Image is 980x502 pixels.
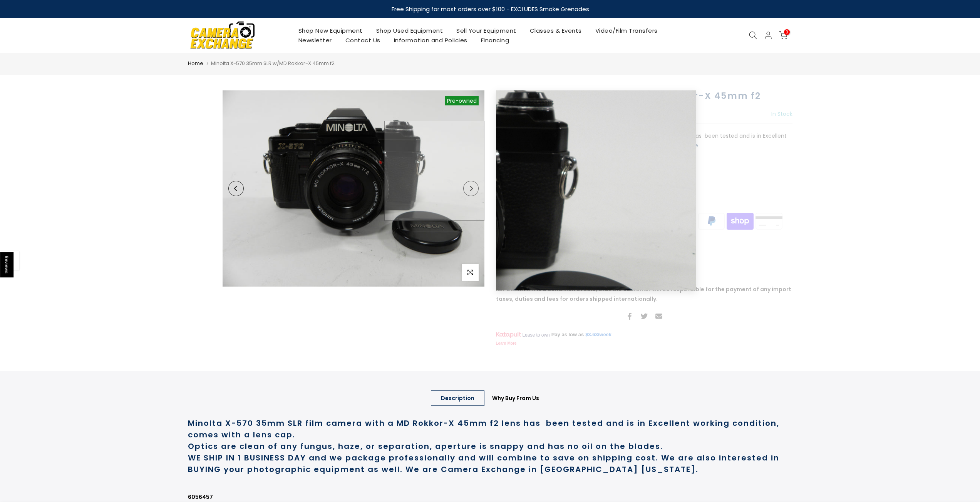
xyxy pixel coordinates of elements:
a: Why Buy From Us [482,390,549,406]
a: Financing [474,35,516,45]
a: Learn More [496,341,517,345]
div: SKU: [496,255,792,265]
a: Sell Your Equipment [450,26,523,35]
span: Lease to own [522,332,549,338]
strong: Minolta X-570 35mm SLR film camera with a MD Rokkor-X 45mm f2 lens has been tested and is in Exce... [188,418,779,440]
span: Minolta X-570 35mm SLR w/MD Rokkor-X 45mm f2 [211,60,335,67]
img: apple pay [582,212,611,230]
span: In Stock [527,268,548,276]
img: master [668,212,697,230]
img: shopify pay [726,212,755,230]
span: 6056457 [507,255,531,265]
strong: WE SHIP IN 1 BUSINESS DAY and we package professionally and will combine to save on shipping cost... [188,452,779,475]
button: Add to cart [546,158,613,173]
img: discover [611,212,640,230]
img: paypal [697,212,726,230]
span: 0 [784,29,790,35]
strong: IMPORTANT: It is a condition of sale, that the customer will be responsible for the payment of an... [496,285,791,303]
a: Share on Twitter [641,312,648,321]
a: Newsletter [291,35,338,45]
img: google pay [640,212,668,230]
p: Minolta X-570 35mm SLR film camera with a MD Rokkor-X 45mm f2 lens has been tested and is in Exce... [496,131,792,150]
div: $89.99 [496,109,529,119]
span: Add to cart [566,163,603,168]
a: Information and Policies [387,35,474,45]
strong: Optics are clean of any fungus, haze, or separation, aperture is snappy and has no oil on the bla... [188,441,663,452]
a: Video/Film Transfers [588,26,664,35]
a: Share on Email [655,312,662,321]
img: synchrony [496,212,525,230]
button: Read more [668,142,698,149]
h1: Minolta X-570 35mm SLR w/MD Rokkor-X 45mm f2 [496,90,792,102]
button: Next [463,181,479,196]
a: Ask a Question [496,239,538,247]
a: More payment options [496,194,632,204]
button: Previous [228,181,244,196]
img: american express [553,212,582,230]
a: 0 [779,31,787,40]
a: Home [188,60,203,67]
div: Availability : [496,267,792,277]
strong: 6056457 [188,493,213,501]
span: In Stock [771,110,792,118]
a: Description [431,390,484,406]
strong: Free Shipping for most orders over $100 - EXCLUDES Smoke Grenades [391,5,589,13]
a: Shop New Equipment [291,26,369,35]
img: visa [754,212,783,230]
a: Share on Facebook [626,312,633,321]
img: amazon payments [524,212,553,230]
a: Shop Used Equipment [369,26,450,35]
img: Minolta X-570 35mm SLR w/MD Rokkor-X 45mm f2 35mm Film Cameras - 35mm SLR Cameras - 35mm SLR Stud... [223,90,484,287]
a: Classes & Events [523,26,588,35]
span: Pay as low as [551,331,584,338]
a: Contact Us [338,35,387,45]
a: $3.63/week [585,331,611,338]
